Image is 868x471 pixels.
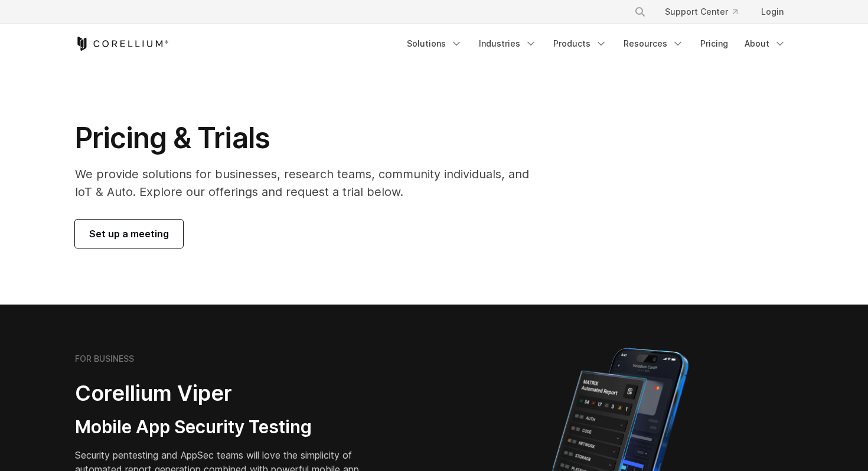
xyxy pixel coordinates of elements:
[75,416,377,439] h3: Mobile App Security Testing
[400,33,793,54] div: Navigation Menu
[616,33,691,54] a: Resources
[472,33,544,54] a: Industries
[89,227,169,241] span: Set up a meeting
[629,1,651,22] button: Search
[738,33,793,54] a: About
[75,380,377,407] h2: Corellium Viper
[620,1,793,22] div: Navigation Menu
[400,33,469,54] a: Solutions
[75,354,134,364] h6: FOR BUSINESS
[546,33,614,54] a: Products
[693,33,735,54] a: Pricing
[752,1,793,22] a: Login
[75,120,546,156] h1: Pricing & Trials
[75,165,546,201] p: We provide solutions for businesses, research teams, community individuals, and IoT & Auto. Explo...
[655,1,747,22] a: Support Center
[75,37,169,51] a: Corellium Home
[75,220,183,248] a: Set up a meeting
